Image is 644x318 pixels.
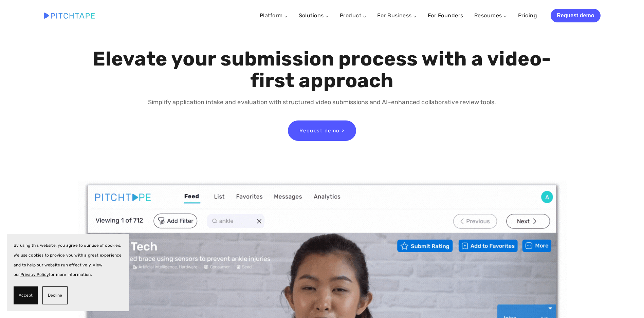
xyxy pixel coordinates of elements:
[20,272,49,277] a: Privacy Policy
[7,234,129,311] section: Cookie banner
[91,97,553,107] p: Simplify application intake and evaluation with structured video submissions and AI-enhanced coll...
[428,10,463,22] a: For Founders
[340,12,366,19] a: Product ⌵
[91,48,553,92] h1: Elevate your submission process with a video-first approach
[19,291,33,300] span: Accept
[42,286,68,304] button: Decline
[551,9,600,22] a: Request demo
[14,241,122,280] p: By using this website, you agree to our use of cookies. We use cookies to provide you with a grea...
[44,13,95,18] img: Pitchtape | Video Submission Management Software
[260,12,288,19] a: Platform ⌵
[48,291,62,300] span: Decline
[299,12,329,19] a: Solutions ⌵
[518,10,537,22] a: Pricing
[610,285,644,318] iframe: Chat Widget
[474,12,507,19] a: Resources ⌵
[14,286,38,304] button: Accept
[377,12,417,19] a: For Business ⌵
[288,120,356,141] a: Request demo >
